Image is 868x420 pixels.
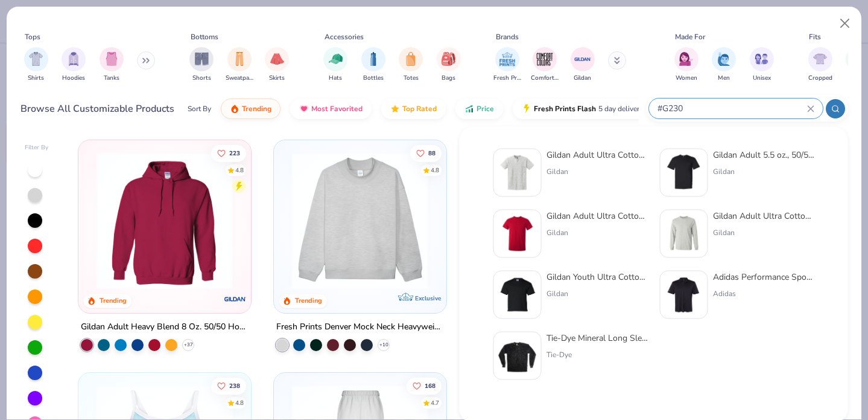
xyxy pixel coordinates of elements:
button: filter button [62,47,86,83]
button: filter button [531,47,559,83]
div: Gildan Adult 5.5 oz., 50/50 Pocket T-Shirt [713,149,814,161]
button: Trending [221,99,280,119]
span: Hoodies [62,74,85,83]
div: Gildan [713,166,814,177]
span: Gildan [574,74,591,83]
button: Most Favorited [290,99,372,119]
div: filter for Hats [323,47,347,83]
div: Filter By [25,143,49,152]
img: Totes Image [404,52,417,66]
div: Sort By [188,103,211,114]
button: Like [211,377,246,394]
span: Most Favorited [311,104,363,114]
img: Men Image [717,52,730,66]
div: Gildan Youth Ultra Cotton® T-Shirt [546,271,648,283]
button: Like [211,144,246,161]
span: Fresh Prints Flash [534,104,596,114]
button: filter button [323,47,347,83]
span: Shorts [192,74,211,83]
div: Gildan [713,227,814,238]
span: Totes [404,74,419,83]
img: f5eec0e1-d4f5-4763-8e76-d25e830d2ec3 [665,154,703,192]
img: Gildan logo [223,286,247,311]
div: Tops [25,31,40,42]
div: filter for Totes [399,47,423,83]
img: most_fav.gif [299,104,309,114]
span: + 10 [379,341,388,348]
div: filter for Hoodies [62,47,86,83]
span: Hats [329,74,342,83]
button: filter button [571,47,595,83]
span: Bags [442,74,455,83]
img: Sweatpants Image [233,52,246,66]
div: Bottoms [191,31,218,42]
button: filter button [361,47,385,83]
button: filter button [265,47,289,83]
button: Top Rated [381,99,446,119]
button: Fresh Prints Flash5 day delivery [513,99,652,119]
img: Shirts Image [29,52,43,66]
button: filter button [674,47,699,83]
div: Fresh Prints Denver Mock Neck Heavyweight Sweatshirt [276,319,444,334]
div: filter for Shirts [24,47,48,83]
img: 3c1a081b-6ca8-4a00-a3b6-7ee979c43c2b [499,215,536,253]
span: Shirts [28,74,44,83]
img: Hoodies Image [67,52,80,66]
div: Accessories [325,31,364,42]
span: Comfort Colors [531,74,559,83]
img: 77eabb68-d7c7-41c9-adcb-b25d48f707fa [499,154,536,192]
span: Trending [242,104,271,114]
button: filter button [493,47,521,83]
img: d95678bd-034b-49c8-925f-b012b507e84f [665,215,703,253]
img: Shorts Image [195,52,209,66]
button: Close [834,12,857,35]
div: filter for Comfort Colors [531,47,559,83]
div: filter for Skirts [265,47,289,83]
img: Hats Image [329,52,343,66]
span: Skirts [269,74,285,83]
button: filter button [226,47,253,83]
input: Try "T-Shirt" [656,102,807,115]
div: filter for Women [674,47,699,83]
img: Tanks Image [105,52,118,66]
div: 4.8 [431,166,439,175]
div: Browse All Customizable Products [21,102,174,116]
div: Gildan [546,288,648,299]
button: filter button [437,47,461,83]
div: Tie-Dye [546,349,648,360]
button: filter button [750,47,774,83]
button: filter button [189,47,214,83]
span: 5 day delivery [598,102,643,116]
span: Tanks [104,74,119,83]
span: Top Rated [402,104,437,114]
img: 00301b22-e8bc-4003-8422-052696a025be [665,276,703,314]
span: Price [477,104,494,114]
span: 238 [229,383,240,389]
img: 7e398836-1bfd-42d2-b5e0-ab6b1542f566 [499,337,536,375]
div: filter for Men [712,47,736,83]
img: Unisex Image [755,52,768,66]
div: 4.8 [235,398,244,407]
button: filter button [399,47,423,83]
div: filter for Shorts [189,47,214,83]
div: Made For [675,31,705,42]
button: filter button [100,47,124,83]
img: Gildan Image [574,50,592,68]
img: a90f7c54-8796-4cb2-9d6e-4e9644cfe0fe [434,152,581,289]
span: + 37 [184,341,193,348]
span: 223 [229,150,240,156]
img: trending.gif [230,104,239,114]
img: Women Image [679,52,693,66]
img: Cropped Image [813,52,827,66]
button: Price [455,99,503,119]
img: flash.gif [522,104,531,114]
div: 4.7 [431,398,439,407]
span: Fresh Prints [493,74,521,83]
div: filter for Bags [437,47,461,83]
img: Bottles Image [367,52,380,66]
span: Women [676,74,697,83]
div: filter for Unisex [750,47,774,83]
div: Adidas [713,288,814,299]
div: filter for Cropped [808,47,832,83]
div: 4.8 [235,166,244,175]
